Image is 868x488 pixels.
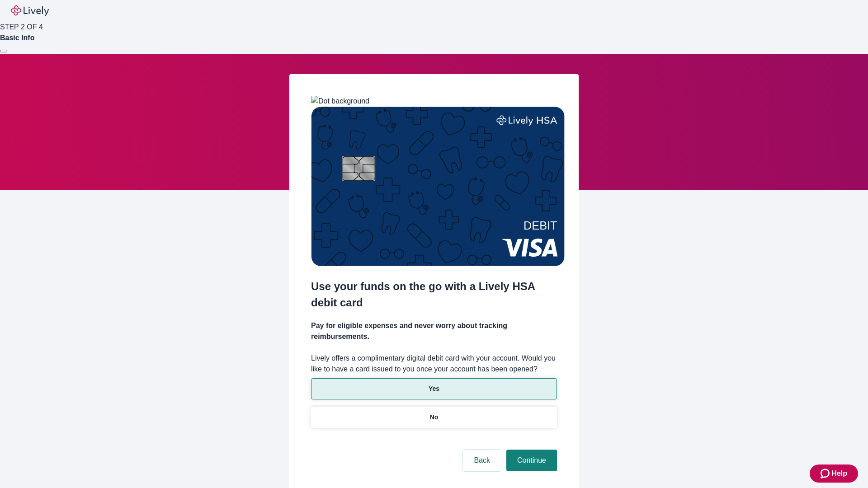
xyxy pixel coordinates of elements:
[831,468,847,479] span: Help
[311,320,557,342] h4: Pay for eligible expenses and never worry about tracking reimbursements.
[311,278,557,311] h2: Use your funds on the go with a Lively HSA debit card
[429,384,439,394] p: Yes
[311,107,565,266] img: Debit card
[11,5,49,16] img: Lively
[311,407,557,428] button: No
[463,450,501,471] button: Back
[506,450,557,471] button: Continue
[810,465,858,483] button: Zendesk support iconHelp
[821,468,831,479] svg: Zendesk support icon
[430,413,439,422] p: No
[311,353,557,375] label: Lively offers a complimentary digital debit card with your account. Would you like to have a card...
[311,96,369,107] img: Dot background
[311,378,557,399] button: Yes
